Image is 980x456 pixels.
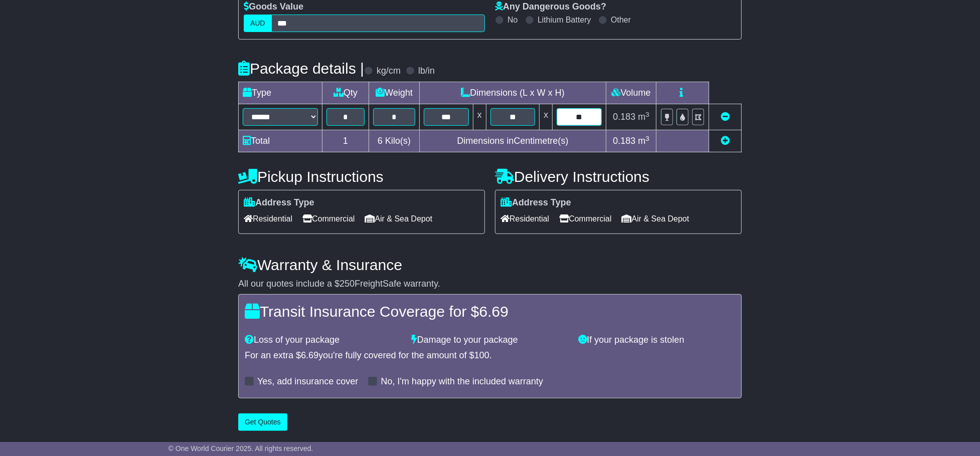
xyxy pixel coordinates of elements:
[238,60,364,77] h4: Package details |
[244,211,292,226] span: Residential
[340,279,355,289] span: 250
[638,112,649,122] span: m
[302,211,355,226] span: Commercial
[419,82,606,104] td: Dimensions (L x W x H)
[495,2,606,13] label: Any Dangerous Goods?
[377,66,401,77] label: kg/cm
[369,130,420,152] td: Kilo(s)
[508,15,518,25] label: No
[407,335,574,346] div: Damage to your package
[473,104,486,130] td: x
[245,350,735,361] div: For an extra $ you're fully covered for the amount of $ .
[301,350,318,360] span: 6.69
[244,2,303,13] label: Goods Value
[501,211,549,226] span: Residential
[239,82,322,104] td: Type
[169,444,313,452] span: © One World Courier 2025. All rights reserved.
[245,303,735,320] h4: Transit Insurance Coverage for $
[573,335,740,346] div: If your package is stolen
[613,136,635,146] span: 0.183
[622,211,690,226] span: Air & Sea Depot
[495,168,742,185] h4: Delivery Instructions
[238,413,287,431] button: Get Quotes
[540,104,553,130] td: x
[501,197,571,208] label: Address Type
[645,111,649,118] sup: 3
[479,303,508,320] span: 6.69
[238,168,485,185] h4: Pickup Instructions
[721,136,730,146] a: Add new item
[238,279,742,290] div: All our quotes include a $ FreightSafe warranty.
[369,82,420,104] td: Weight
[559,211,611,226] span: Commercial
[606,82,656,104] td: Volume
[381,376,543,387] label: No, I'm happy with the included warranty
[721,112,730,122] a: Remove this item
[244,197,314,208] label: Address Type
[365,211,433,226] span: Air & Sea Depot
[419,130,606,152] td: Dimensions in Centimetre(s)
[638,136,649,146] span: m
[538,15,591,25] label: Lithium Battery
[611,15,631,25] label: Other
[257,376,358,387] label: Yes, add insurance cover
[474,350,489,360] span: 100
[645,135,649,142] sup: 3
[238,257,742,273] h4: Warranty & Insurance
[322,130,369,152] td: 1
[378,136,383,146] span: 6
[418,66,435,77] label: lb/in
[240,335,407,346] div: Loss of your package
[613,112,635,122] span: 0.183
[322,82,369,104] td: Qty
[244,15,272,32] label: AUD
[239,130,322,152] td: Total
